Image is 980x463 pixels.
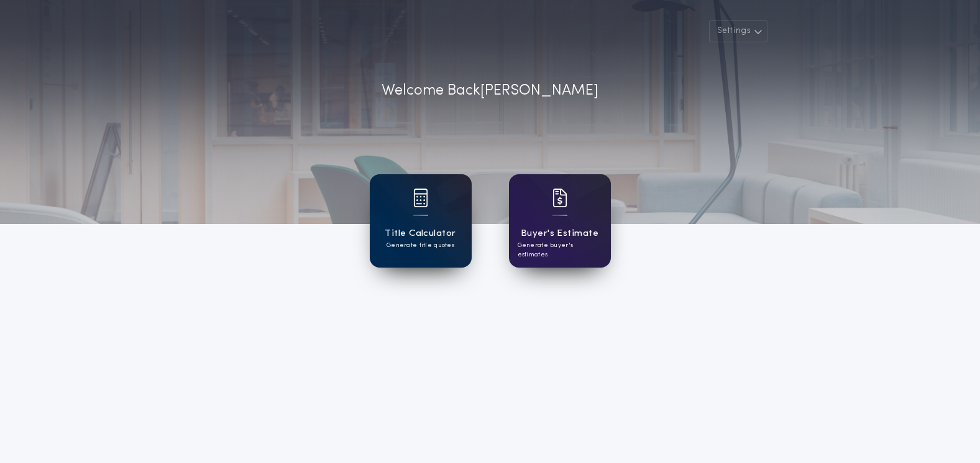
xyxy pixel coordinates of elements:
[382,80,598,102] p: Welcome Back [PERSON_NAME]
[518,241,602,260] p: Generate buyer's estimates
[709,20,767,42] button: Settings
[521,227,598,241] h1: Buyer's Estimate
[370,174,472,268] a: card iconTitle CalculatorGenerate title quotes
[413,189,428,207] img: card icon
[387,241,454,250] p: Generate title quotes
[552,189,567,207] img: card icon
[385,227,456,241] h1: Title Calculator
[509,174,611,268] a: card iconBuyer's EstimateGenerate buyer's estimates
